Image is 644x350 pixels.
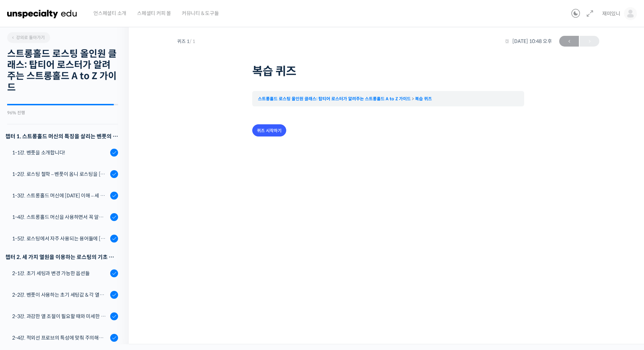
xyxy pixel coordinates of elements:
[5,131,118,141] h3: 챕터 1. 스트롱홀드 머신의 특징을 살리는 벤풋의 로스팅 방식
[7,48,118,93] h2: 스트롱홀드 로스팅 올인원 클래스: 탑티어 로스터가 알려주는 스트롱홀드 A to Z 가이드
[504,38,552,44] span: [DATE] 10:48 오후
[559,37,579,46] span: ←
[12,334,108,342] div: 2-4강. 적외선 프로브의 특성에 맞춰 주의해야 할 점들
[7,111,118,115] div: 96% 진행
[12,235,108,243] div: 1-5강. 로스팅에서 자주 사용되는 용어들에 [DATE] 이해
[415,96,432,101] a: 복습 퀴즈
[252,64,524,78] h1: 복습 퀴즈
[252,124,286,136] input: 퀴즈 시작하기
[11,35,45,40] span: 강의로 돌아가기
[12,149,108,157] div: 1-1강. 벤풋을 소개합니다!
[5,252,118,262] div: 챕터 2. 세 가지 열원을 이용하는 로스팅의 기초 설계
[559,36,579,47] a: ←이전
[190,38,195,44] span: / 1
[602,10,620,17] span: 재미있니
[12,269,108,277] div: 2-1강. 초기 세팅과 변경 가능한 옵션들
[177,39,195,44] span: 퀴즈 1
[258,96,411,101] a: 스트롱홀드 로스팅 올인원 클래스: 탑티어 로스터가 알려주는 스트롱홀드 A to Z 가이드
[12,312,108,320] div: 2-3강. 과감한 열 조절이 필요할 때와 미세한 열 조절이 필요할 때
[12,192,108,200] div: 1-3강. 스트롱홀드 머신에 [DATE] 이해 – 세 가지 열원이 만들어내는 변화
[12,170,108,178] div: 1-2강. 로스팅 철학 – 벤풋이 옴니 로스팅을 [DATE] 않는 이유
[12,291,108,299] div: 2-2강. 벤풋이 사용하는 초기 세팅값 & 각 열원이 하는 역할
[12,213,108,221] div: 1-4강. 스트롱홀드 머신을 사용하면서 꼭 알고 있어야 할 유의사항
[7,32,50,43] a: 강의로 돌아가기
